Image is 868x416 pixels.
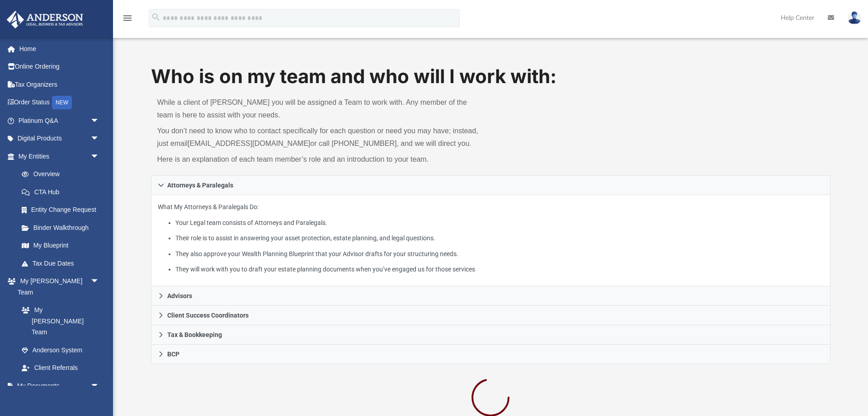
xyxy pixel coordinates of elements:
span: BCP [167,351,179,357]
a: Anderson System [13,341,108,359]
a: BCP [151,345,830,364]
a: Attorneys & Paralegals [151,175,830,195]
a: Tax Organizers [6,75,113,93]
a: CTA Hub [13,183,113,201]
span: arrow_drop_down [90,112,108,130]
a: My [PERSON_NAME] Teamarrow_drop_down [6,272,108,301]
span: arrow_drop_down [90,377,108,395]
a: Entity Change Request [13,201,113,219]
a: Tax & Bookkeeping [151,325,830,345]
i: search [151,12,161,22]
a: My [PERSON_NAME] Team [13,301,104,341]
a: My Entitiesarrow_drop_down [6,147,113,165]
img: Anderson Advisors Platinum Portal [4,11,86,28]
a: Client Success Coordinators [151,306,830,325]
span: arrow_drop_down [90,272,108,291]
a: Order StatusNEW [6,93,113,112]
p: Here is an explanation of each team member’s role and an introduction to your team. [157,153,485,166]
a: My Blueprint [13,237,108,255]
i: menu [122,13,133,23]
span: Tax & Bookkeeping [167,332,222,338]
p: While a client of [PERSON_NAME] you will be assigned a Team to work with. Any member of the team ... [157,96,485,122]
a: Overview [13,165,113,183]
li: They will work with you to draft your estate planning documents when you’ve engaged us for those ... [175,264,824,275]
a: Client Referrals [13,359,108,377]
span: Client Success Coordinators [167,312,249,318]
a: menu [122,17,133,23]
li: They also approve your Wealth Planning Blueprint that your Advisor drafts for your structuring ne... [175,248,824,260]
span: Advisors [167,293,192,299]
img: User Pic [848,11,861,24]
p: You don’t need to know who to contact specifically for each question or need you may have; instea... [157,125,485,150]
li: Their role is to assist in answering your asset protection, estate planning, and legal questions. [175,233,824,244]
p: What My Attorneys & Paralegals Do: [158,201,824,275]
div: Attorneys & Paralegals [151,195,830,287]
a: Online Ordering [6,58,113,76]
li: Your Legal team consists of Attorneys and Paralegals. [175,217,824,229]
h1: Who is on my team and who will I work with: [151,63,830,90]
a: [EMAIL_ADDRESS][DOMAIN_NAME] [188,140,310,147]
a: Platinum Q&Aarrow_drop_down [6,112,113,130]
a: Digital Productsarrow_drop_down [6,130,113,148]
a: My Documentsarrow_drop_down [6,377,108,395]
span: arrow_drop_down [90,147,108,166]
a: Tax Due Dates [13,254,113,272]
a: Binder Walkthrough [13,219,113,237]
span: Attorneys & Paralegals [167,182,233,188]
a: Home [6,40,113,58]
a: Advisors [151,286,830,306]
div: NEW [52,96,72,109]
span: arrow_drop_down [90,130,108,148]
